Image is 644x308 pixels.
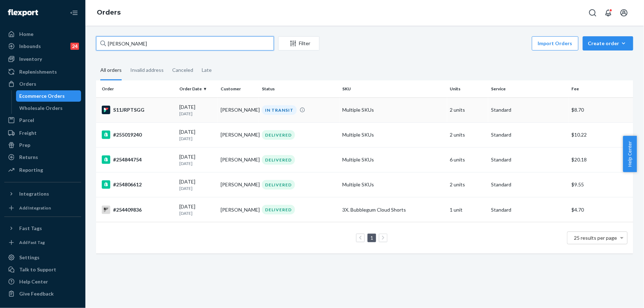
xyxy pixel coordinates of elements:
[4,288,81,299] button: Give Feedback
[19,55,42,63] div: Inventory
[4,127,81,139] a: Freight
[19,225,42,232] div: Fast Tags
[19,154,38,161] div: Returns
[588,40,628,47] div: Create order
[130,61,164,79] div: Invalid address
[19,31,33,38] div: Home
[20,92,65,100] div: Ecommerce Orders
[4,188,81,200] button: Integrations
[4,202,81,214] a: Add Integration
[4,139,81,151] a: Prep
[70,43,79,50] div: 24
[259,80,340,97] th: Status
[4,78,81,90] a: Orders
[262,105,297,115] div: IN TRANSIT
[180,160,215,166] p: [DATE]
[4,115,81,126] a: Parcel
[4,152,81,163] a: Returns
[447,197,489,222] td: 1 unit
[340,80,447,97] th: SKU
[262,155,295,165] div: DELIVERED
[19,43,41,50] div: Inbounds
[19,266,56,273] div: Talk to Support
[340,172,447,197] td: Multiple SKUs
[19,278,48,285] div: Help Center
[447,147,489,172] td: 6 units
[4,164,81,176] a: Reporting
[574,235,617,241] span: 25 results per page
[102,131,174,139] div: #255019240
[569,80,633,97] th: Fee
[262,130,295,140] div: DELIVERED
[218,122,259,147] td: [PERSON_NAME]
[16,102,81,114] a: Wholesale Orders
[19,80,36,87] div: Orders
[262,180,295,190] div: DELIVERED
[19,239,45,245] div: Add Fast Tag
[4,66,81,78] a: Replenishments
[100,61,122,80] div: All orders
[19,142,30,149] div: Prep
[16,90,81,102] a: Ecommerce Orders
[180,153,215,166] div: [DATE]
[4,264,81,275] a: Talk to Support
[491,206,566,213] p: Standard
[180,203,215,216] div: [DATE]
[488,80,569,97] th: Service
[221,86,256,92] div: Customer
[4,53,81,65] a: Inventory
[586,6,600,20] button: Open Search Box
[180,210,215,216] p: [DATE]
[180,136,215,142] p: [DATE]
[180,178,215,191] div: [DATE]
[447,122,489,147] td: 2 units
[4,223,81,234] button: Fast Tags
[218,172,259,197] td: [PERSON_NAME]
[91,2,126,23] ol: breadcrumbs
[202,61,212,79] div: Late
[262,205,295,214] div: DELIVERED
[4,41,81,52] a: Inbounds24
[447,172,489,197] td: 2 units
[180,185,215,191] p: [DATE]
[623,136,637,172] button: Help Center
[569,122,633,147] td: $10.22
[8,9,38,16] img: Flexport logo
[172,61,193,79] div: Canceled
[601,6,616,20] button: Open notifications
[583,36,633,51] button: Create order
[491,131,566,138] p: Standard
[4,252,81,263] a: Settings
[447,97,489,122] td: 2 units
[340,97,447,122] td: Multiple SKUs
[4,237,81,248] a: Add Fast Tag
[19,205,51,211] div: Add Integration
[340,147,447,172] td: Multiple SKUs
[491,181,566,188] p: Standard
[569,97,633,122] td: $8.70
[369,235,375,241] a: Page 1 is your current page
[19,166,43,174] div: Reporting
[19,68,57,75] div: Replenishments
[96,36,274,51] input: Search orders
[20,105,63,112] div: Wholesale Orders
[180,103,215,117] div: [DATE]
[491,156,566,163] p: Standard
[19,117,34,124] div: Parcel
[4,276,81,287] a: Help Center
[218,147,259,172] td: [PERSON_NAME]
[180,111,215,117] p: [DATE]
[177,80,218,97] th: Order Date
[279,40,319,47] div: Filter
[97,9,121,16] a: Orders
[19,190,49,197] div: Integrations
[340,122,447,147] td: Multiple SKUs
[343,206,444,213] div: 3X. Bubblegum Cloud Shorts
[102,180,174,189] div: #254806612
[102,206,174,214] div: #254409836
[180,128,215,142] div: [DATE]
[569,197,633,222] td: $4.70
[447,80,489,97] th: Units
[96,80,177,97] th: Order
